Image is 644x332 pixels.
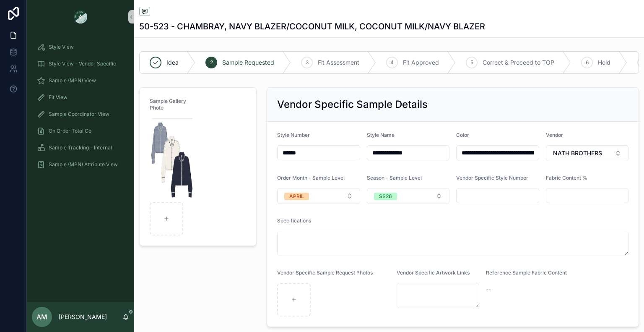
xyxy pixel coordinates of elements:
[546,132,563,138] span: Vendor
[32,56,129,71] a: Style View - Vendor Specific
[277,188,360,204] button: Select Button
[486,285,491,294] span: --
[456,175,528,181] span: Vendor Specific Style Number
[32,107,129,122] a: Sample Coordinator View
[166,58,179,67] span: Idea
[586,59,589,66] span: 6
[379,193,392,200] div: SS26
[546,145,629,161] button: Select Button
[367,132,395,138] span: Style Name
[32,140,129,155] a: Sample Tracking - Internal
[598,58,610,67] span: Hold
[150,98,186,111] span: Sample Gallery Photo
[59,313,107,321] p: [PERSON_NAME]
[277,132,310,138] span: Style Number
[139,21,485,32] h1: 50-523 - CHAMBRAY, NAVY BLAZER/COCONUT MILK, COCONUT MILK/NAVY BLAZER
[553,149,602,157] span: NATH BROTHERS
[32,73,129,88] a: Sample (MPN) View
[74,10,87,24] img: App logo
[483,58,554,67] span: Correct & Proceed to TOP
[27,34,134,183] div: scrollable content
[32,90,129,105] a: Fit View
[49,128,91,134] span: On Order Total Co
[486,269,567,276] span: Reference Sample Fabric Content
[277,175,345,181] span: Order Month - Sample Level
[222,58,274,67] span: Sample Requested
[49,60,116,67] span: Style View - Vendor Specific
[36,312,47,322] span: AM
[403,58,439,67] span: Fit Approved
[289,193,304,200] div: APRIL
[277,217,311,224] span: Specifications
[150,118,195,199] img: Screenshot-2025-07-11-at-11.03.00-AM.png
[390,59,394,66] span: 4
[367,175,422,181] span: Season - Sample Level
[306,59,309,66] span: 3
[32,123,129,139] a: On Order Total Co
[49,44,74,50] span: Style View
[367,188,450,204] button: Select Button
[49,77,96,84] span: Sample (MPN) View
[49,144,112,151] span: Sample Tracking - Internal
[456,132,469,138] span: Color
[210,59,213,66] span: 2
[546,175,587,181] span: Fabric Content %
[277,269,373,276] span: Vendor Specific Sample Request Photos
[397,269,470,276] span: Vendor Specific Artwork Links
[277,98,428,111] h2: Vendor Specific Sample Details
[49,111,109,118] span: Sample Coordinator View
[32,39,129,55] a: Style View
[49,161,118,168] span: Sample (MPN) Attribute View
[318,58,359,67] span: Fit Assessment
[470,59,473,66] span: 5
[49,94,68,101] span: Fit View
[32,157,129,172] a: Sample (MPN) Attribute View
